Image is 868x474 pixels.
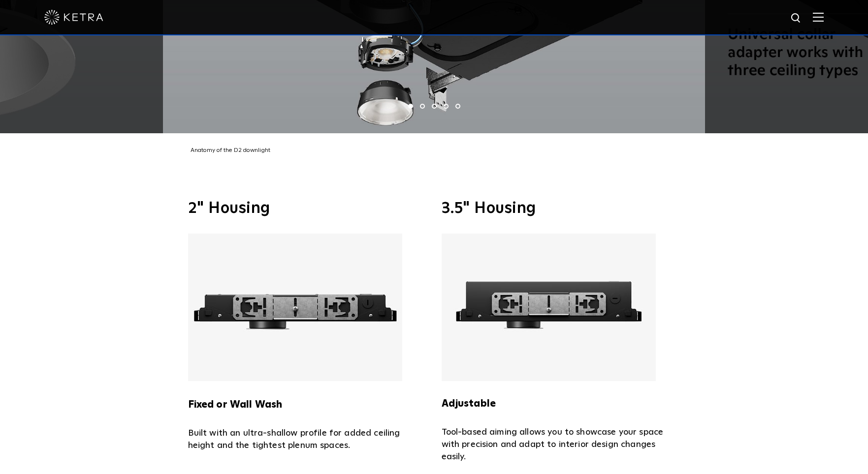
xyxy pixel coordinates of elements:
img: search icon [790,12,803,25]
h3: 2" Housing [188,201,427,216]
div: Anatomy of the D2 downlight [181,146,693,156]
strong: Fixed or Wall Wash [188,400,283,410]
img: ketra-logo-2019-white [44,10,103,25]
img: Ketra 3.5" Adjustable Housing with an ultra slim profile [442,234,656,381]
img: Ketra 2" Fixed or Wall Wash Housing with an ultra slim profile [188,234,402,381]
p: Built with an ultra-shallow profile for added ceiling height and the tightest plenum spaces. [188,427,427,452]
h3: 3.5" Housing [442,201,680,216]
strong: Adjustable [442,399,496,409]
img: Hamburger%20Nav.svg [813,12,824,22]
p: Tool-based aiming allows you to showcase your space with precision and adapt to interior design c... [442,426,680,463]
